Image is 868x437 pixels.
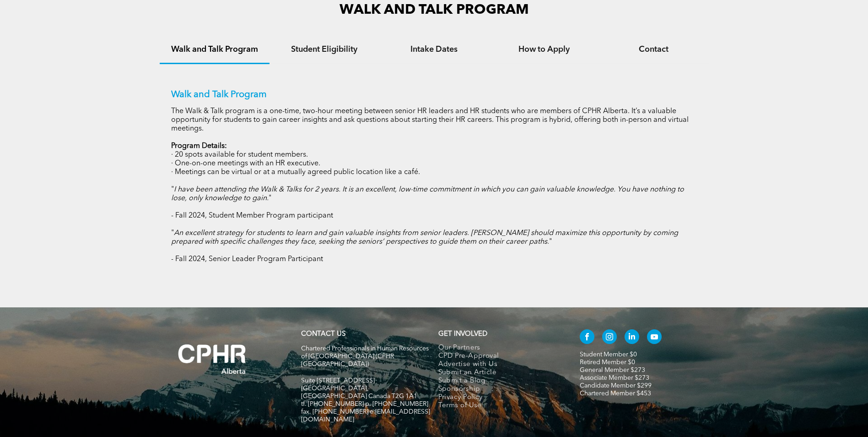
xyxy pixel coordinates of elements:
[625,329,639,346] a: linkedin
[580,390,651,397] a: Chartered Member $453
[171,229,678,246] em: An excellent strategy for students to learn and gain valuable insights from senior leaders. [PERS...
[602,329,617,346] a: instagram
[171,186,684,202] em: I have been attending the Walk & Talks for 2 years. It is an excellent, low-time commitment in wh...
[497,44,591,55] h4: How to Apply
[580,367,645,373] a: General Member $273
[278,44,371,55] h4: Student Eligibility
[580,359,635,366] a: Retired Member $0
[607,44,701,55] h4: Contact
[301,401,428,407] span: tf. [PHONE_NUMBER] p. [PHONE_NUMBER]
[168,44,261,55] h4: Walk and Talk Program
[438,385,561,393] a: Sponsorship
[340,3,529,17] span: WALK AND TALK PROGRAM
[438,377,561,385] a: Submit a Blog
[647,329,662,346] a: youtube
[301,345,429,367] span: Chartered Professionals in Human Resources of [GEOGRAPHIC_DATA] (CPHR [GEOGRAPHIC_DATA])
[580,351,637,358] a: Student Member $0
[580,375,649,381] a: Associate Member $273
[438,402,561,410] a: Terms of Use
[438,369,561,377] a: Submit an Article
[438,331,487,338] span: GET INVOLVED
[171,229,697,246] p: " "
[171,151,697,159] p: · 20 spots available for student members.
[438,352,561,361] a: CPD Pre-Approval
[301,409,430,423] span: fax. [PHONE_NUMBER] e:[EMAIL_ADDRESS][DOMAIN_NAME]
[580,329,594,346] a: facebook
[160,326,265,393] img: A white background with a few lines on it
[438,393,561,402] a: Privacy Policy
[301,385,417,399] span: [GEOGRAPHIC_DATA], [GEOGRAPHIC_DATA] Canada T2G 1A1
[171,89,697,100] p: Walk and Talk Program
[171,168,697,177] p: · Meetings can be virtual or at a mutually agreed public location like a café.
[438,344,561,352] a: Our Partners
[171,212,697,220] p: - Fall 2024, Student Member Program participant
[388,44,481,55] h4: Intake Dates
[301,331,345,338] a: CONTACT US
[438,361,561,369] a: Advertise with Us
[580,382,652,389] a: Candidate Member $299
[171,142,227,150] strong: Program Details:
[171,186,697,203] p: " "
[171,107,697,133] p: The Walk & Talk program is a one-time, two-hour meeting between senior HR leaders and HR students...
[301,377,375,384] span: Suite [STREET_ADDRESS]
[171,255,697,264] p: - Fall 2024, Senior Leader Program Participant
[171,159,697,168] p: · One-on-one meetings with an HR executive.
